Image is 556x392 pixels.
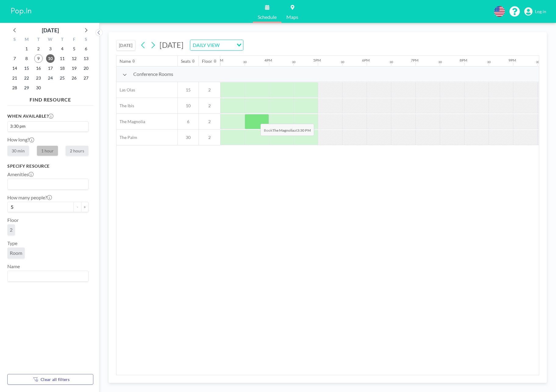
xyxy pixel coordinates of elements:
[536,60,540,64] div: 30
[46,64,55,73] span: Wednesday, September 17, 2025
[34,74,43,82] span: Tuesday, September 23, 2025
[411,58,418,62] div: 7PM
[292,60,296,64] div: 30
[10,64,19,73] span: Sunday, September 14, 2025
[199,87,220,93] span: 2
[10,250,22,256] span: Room
[313,58,321,62] div: 5PM
[487,60,491,64] div: 30
[117,103,134,109] span: The Ibis
[389,60,393,64] div: 30
[37,146,58,156] label: 1 hour
[7,217,19,223] label: Floor
[58,45,66,53] span: Thursday, September 4, 2025
[116,40,135,51] button: [DATE]
[190,40,243,50] div: Search for option
[58,74,66,82] span: Thursday, September 25, 2025
[82,54,90,63] span: Saturday, September 13, 2025
[8,271,88,281] div: Search for option
[70,45,78,53] span: Friday, September 5, 2025
[8,179,88,189] div: Search for option
[202,59,212,64] div: Floor
[120,59,131,64] div: Name
[34,45,43,53] span: Tuesday, September 2, 2025
[41,377,70,382] span: Clear all filters
[178,87,199,93] span: 15
[7,146,29,156] label: 30 min
[178,135,199,140] span: 30
[21,36,33,44] div: M
[7,263,20,269] label: Name
[22,84,31,92] span: Monday, September 29, 2025
[8,180,85,188] input: Search for option
[7,94,93,103] h4: FIND RESOURCE
[297,128,311,133] b: 3:30 PM
[258,15,277,20] span: Schedule
[7,163,88,169] h3: Specify resource
[199,103,220,109] span: 2
[81,202,88,212] button: +
[260,124,314,136] span: Book at
[34,64,43,73] span: Tuesday, September 16, 2025
[117,87,135,93] span: Las Olas
[82,45,90,53] span: Saturday, September 6, 2025
[34,54,43,63] span: Tuesday, September 9, 2025
[460,58,467,62] div: 8PM
[272,128,294,133] b: The Magnolia
[535,9,546,14] span: Log in
[70,54,78,63] span: Friday, September 12, 2025
[243,60,247,64] div: 30
[199,135,220,140] span: 2
[27,123,85,130] input: Search for option
[8,272,85,280] input: Search for option
[264,58,272,62] div: 4PM
[70,64,78,73] span: Friday, September 19, 2025
[56,36,68,44] div: T
[10,227,13,233] span: 2
[508,58,516,62] div: 9PM
[10,54,19,63] span: Sunday, September 7, 2025
[22,54,31,63] span: Monday, September 8, 2025
[160,40,184,49] span: [DATE]
[286,15,298,20] span: Maps
[22,45,31,53] span: Monday, September 1, 2025
[45,36,56,44] div: W
[7,374,93,385] button: Clear all filters
[46,74,55,82] span: Wednesday, September 24, 2025
[34,84,43,92] span: Tuesday, September 30, 2025
[10,74,19,82] span: Sunday, September 21, 2025
[178,119,199,124] span: 6
[46,54,55,63] span: Wednesday, September 10, 2025
[10,84,19,92] span: Sunday, September 28, 2025
[178,103,199,109] span: 10
[341,60,344,64] div: 30
[66,146,88,156] label: 2 hours
[192,41,221,49] span: DAILY VIEW
[221,41,233,49] input: Search for option
[7,171,34,177] label: Amenities
[70,74,78,82] span: Friday, September 26, 2025
[524,7,546,16] a: Log in
[7,240,17,246] label: Type
[33,36,45,44] div: T
[22,74,31,82] span: Monday, September 22, 2025
[117,119,145,124] span: The Magnolia
[82,64,90,73] span: Saturday, September 20, 2025
[22,64,31,73] span: Monday, September 15, 2025
[133,71,173,77] span: Conference Rooms
[9,123,27,129] span: 3:30 pm
[68,36,80,44] div: F
[58,64,66,73] span: Thursday, September 18, 2025
[42,26,59,34] div: [DATE]
[181,59,191,64] div: Seats
[46,45,55,53] span: Wednesday, September 3, 2025
[7,137,34,142] label: How long?
[10,5,33,18] img: organization-logo
[7,194,52,201] label: How many people?
[80,36,92,44] div: S
[74,202,81,212] button: -
[362,58,370,62] div: 6PM
[117,135,137,140] span: The Palm
[9,36,21,44] div: S
[82,74,90,82] span: Saturday, September 27, 2025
